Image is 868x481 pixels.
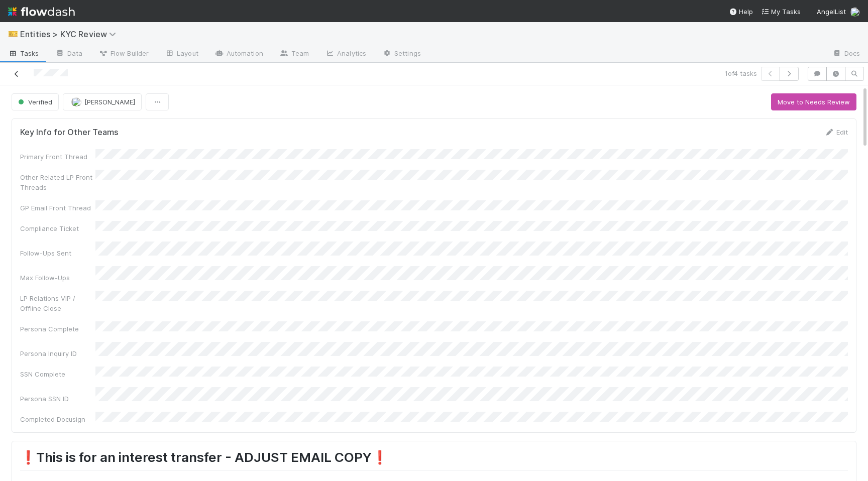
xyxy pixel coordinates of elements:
div: Compliance Ticket [20,223,95,233]
span: My Tasks [761,8,801,16]
a: Settings [374,46,429,62]
a: Layout [157,46,206,62]
div: Persona Complete [20,324,95,334]
a: Data [47,46,90,62]
div: Completed Docusign [20,414,95,424]
span: [PERSON_NAME] [84,98,135,106]
div: Max Follow-Ups [20,273,95,283]
a: Analytics [317,46,374,62]
button: [PERSON_NAME] [63,93,142,110]
a: Flow Builder [90,46,157,62]
img: avatar_ec94f6e9-05c5-4d36-a6c8-d0cea77c3c29.png [850,7,860,17]
span: Flow Builder [98,48,149,58]
div: LP Relations VIP / Offline Close [20,293,95,313]
span: AngelList [817,8,846,16]
span: Entities > KYC Review [20,29,121,39]
a: Team [271,46,317,62]
h1: ❗This is for an interest transfer - ADJUST EMAIL COPY❗️ [20,449,848,470]
div: Other Related LP Front Threads [20,172,95,192]
img: logo-inverted-e16ddd16eac7371096b0.svg [8,3,75,20]
a: Docs [824,46,868,62]
div: Persona SSN ID [20,394,95,404]
span: 🎫 [8,30,18,38]
div: Help [729,7,753,17]
img: avatar_ec94f6e9-05c5-4d36-a6c8-d0cea77c3c29.png [71,97,81,107]
div: Follow-Ups Sent [20,248,95,258]
span: 1 of 4 tasks [725,68,757,78]
div: Persona Inquiry ID [20,348,95,358]
a: Edit [824,128,848,136]
div: GP Email Front Thread [20,203,95,213]
span: Tasks [8,48,39,58]
h5: Key Info for Other Teams [20,128,119,138]
a: My Tasks [761,7,801,17]
a: Automation [206,46,271,62]
button: Move to Needs Review [771,93,856,110]
div: SSN Complete [20,369,95,379]
span: Verified [16,98,52,106]
button: Verified [12,93,59,110]
div: Primary Front Thread [20,152,95,162]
